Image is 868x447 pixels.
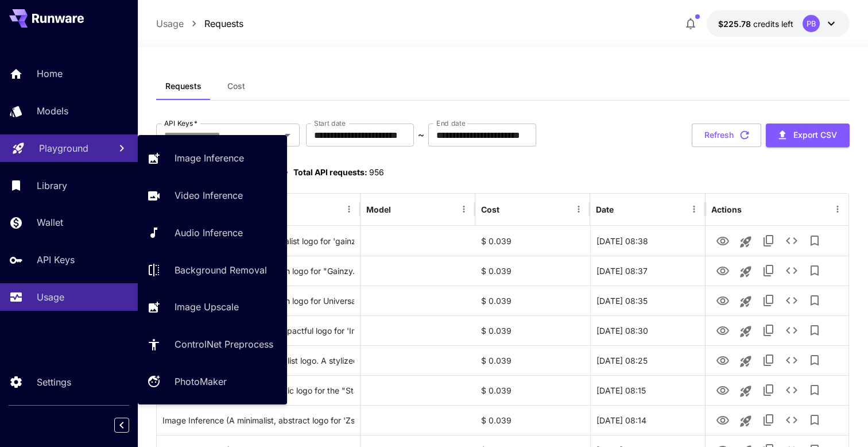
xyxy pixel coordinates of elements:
div: Date [596,205,614,214]
div: Model [366,205,391,214]
a: PhotoMaker [138,368,287,396]
button: View [711,408,734,431]
button: View [711,318,734,342]
button: Copy TaskUUID [757,409,780,431]
button: Launch in playground [734,290,757,313]
p: ControlNet Preprocess [175,337,273,351]
p: Background Removal [175,263,267,277]
div: 24 Sep, 2025 08:35 [590,286,705,315]
button: Menu [456,201,472,217]
button: Menu [341,201,357,217]
div: Click to copy prompt [162,406,354,435]
button: Sort [501,201,517,217]
button: Add to library [803,259,826,282]
button: Add to library [803,349,826,372]
p: Requests [204,17,243,30]
div: Collapse sidebar [123,415,138,436]
button: Add to library [803,319,826,342]
button: Launch in playground [734,260,757,283]
button: Sort [615,201,631,217]
div: 24 Sep, 2025 08:37 [590,256,705,286]
div: 24 Sep, 2025 08:14 [590,405,705,435]
button: Launch in playground [734,230,757,253]
p: PhotoMaker [175,375,227,388]
button: Open [280,127,296,143]
div: $225.7808 [718,18,793,30]
button: Copy TaskUUID [757,319,780,342]
button: See details [780,289,803,312]
button: See details [780,409,803,431]
p: Audio Inference [175,226,243,240]
button: Add to library [803,289,826,312]
p: API Keys [37,253,75,267]
div: 24 Sep, 2025 08:15 [590,375,705,405]
button: Copy TaskUUID [757,259,780,282]
button: See details [780,349,803,372]
button: Refresh [692,124,761,147]
button: Add to library [803,379,826,402]
div: $ 0.039 [475,226,590,256]
button: View [711,288,734,312]
p: Usage [156,17,184,30]
span: Cost [227,81,245,91]
span: $225.78 [718,19,753,29]
div: $ 0.039 [475,256,590,286]
p: Image Upscale [175,300,239,314]
div: 24 Sep, 2025 08:38 [590,226,705,256]
button: Add to library [803,229,826,252]
div: PB [803,15,820,32]
label: Start date [314,118,346,128]
div: $ 0.039 [475,405,590,435]
button: $225.7808 [707,10,850,37]
span: Requests [165,81,201,91]
div: $ 0.039 [475,375,590,405]
button: Copy TaskUUID [757,229,780,252]
div: $ 0.039 [475,315,590,345]
button: Copy TaskUUID [757,289,780,312]
p: Models [37,104,68,118]
nav: breadcrumb [156,17,243,30]
a: Image Inference [138,144,287,172]
span: Total API requests: [293,167,367,177]
div: $ 0.039 [475,286,590,315]
div: Actions [711,205,742,214]
p: Library [37,179,67,192]
span: credits left [753,19,793,29]
button: See details [780,319,803,342]
div: 24 Sep, 2025 08:30 [590,315,705,345]
label: API Keys [164,118,197,128]
button: Launch in playground [734,410,757,433]
button: View [711,229,734,252]
button: Launch in playground [734,320,757,343]
a: Video Inference [138,182,287,210]
a: Background Removal [138,256,287,284]
div: Cost [481,205,499,214]
p: Playground [39,141,88,155]
button: Menu [686,201,702,217]
p: Wallet [37,215,63,229]
button: View [711,348,734,372]
p: ~ [418,128,424,142]
p: Image Inference [175,151,244,165]
button: Menu [571,201,587,217]
button: Collapse sidebar [114,418,129,433]
a: Audio Inference [138,219,287,247]
button: Add to library [803,409,826,431]
label: End date [436,118,465,128]
button: See details [780,229,803,252]
button: See details [780,259,803,282]
button: Menu [830,201,846,217]
button: Copy TaskUUID [757,379,780,402]
p: Home [37,67,63,80]
p: Settings [37,375,71,389]
a: ControlNet Preprocess [138,330,287,359]
button: View [711,378,734,402]
button: Sort [392,201,408,217]
button: Copy TaskUUID [757,349,780,372]
button: Launch in playground [734,350,757,373]
button: See details [780,379,803,402]
div: $ 0.039 [475,345,590,375]
button: View [711,259,734,282]
p: Video Inference [175,188,243,202]
div: 24 Sep, 2025 08:25 [590,345,705,375]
